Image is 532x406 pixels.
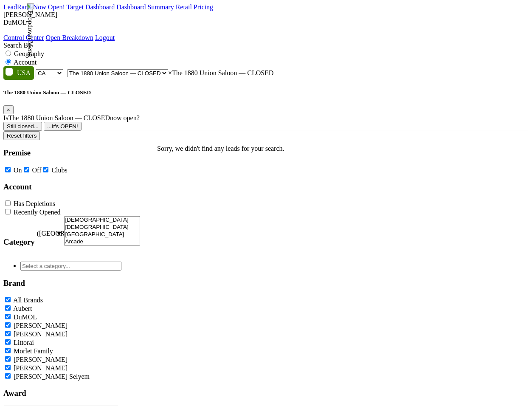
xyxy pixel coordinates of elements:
span: DuMOL [3,19,27,26]
label: On [14,166,22,174]
button: Reset filters [3,131,40,140]
label: Off [32,166,42,174]
label: [PERSON_NAME] [14,322,68,329]
div: Dropdown Menu [3,34,115,42]
label: Recently Opened [14,209,61,216]
label: Clubs [51,166,67,174]
h3: Premise [3,148,140,158]
a: Dashboard Summary [116,3,174,11]
a: Logout [95,34,115,41]
button: ...It's OPEN! [44,122,82,131]
label: DuMOL [14,313,37,321]
span: The 1880 Union Saloon — CLOSED [168,69,274,76]
input: Select a category... [20,262,121,271]
label: [PERSON_NAME] [14,330,68,338]
label: [PERSON_NAME] [14,356,68,363]
div: Is now open? [3,114,529,122]
a: Control Center [3,34,44,41]
label: [PERSON_NAME] Selyem [14,373,90,380]
a: LeadRank [3,3,31,11]
span: Remove all items [168,69,172,76]
option: [DEMOGRAPHIC_DATA] [65,217,140,224]
label: Account [14,59,37,66]
label: Morlet Family [14,347,53,355]
label: All Brands [13,296,43,304]
label: [PERSON_NAME] [14,364,68,372]
span: × [7,107,10,113]
h3: Award [3,389,140,398]
label: Aubert [13,305,32,312]
option: Arcade [65,238,140,245]
option: [GEOGRAPHIC_DATA] [65,231,140,238]
label: Geography [14,50,44,57]
a: Open Breakdown [46,34,93,41]
a: Target Dashboard [67,3,115,11]
button: Still closed... [3,122,42,131]
h3: Brand [3,279,140,288]
p: Sorry, we didn't find any leads for your search. [157,145,284,152]
button: Close [3,105,14,114]
label: Has Depletions [14,200,55,207]
div: [PERSON_NAME] [3,11,529,19]
h3: Account [3,182,140,192]
h3: Category [3,237,35,247]
span: ([GEOGRAPHIC_DATA]) [37,230,54,255]
img: Dropdown Menu [26,3,34,57]
a: Now Open! [33,3,65,11]
span: The 1880 Union Saloon — CLOSED [8,114,110,121]
span: Search By [3,42,31,49]
a: Retail Pricing [176,3,213,11]
option: [DEMOGRAPHIC_DATA] [65,224,140,231]
span: ▼ [56,230,62,237]
h5: The 1880 Union Saloon — CLOSED [3,89,529,96]
label: Littorai [14,339,34,346]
